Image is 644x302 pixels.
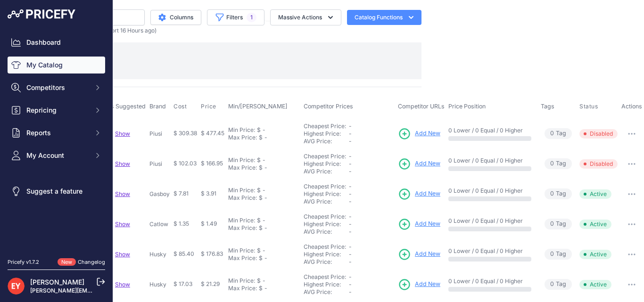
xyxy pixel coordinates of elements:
[545,279,572,290] span: Tag
[415,159,440,168] span: Add New
[201,190,216,197] span: $ 3.91
[247,13,256,22] span: 1
[448,217,531,225] p: 0 Lower / 0 Equal / 0 Higher
[8,183,105,200] a: Suggest a feature
[149,160,170,168] p: Piusi
[173,130,197,137] span: $ 309.38
[349,130,352,137] span: -
[398,157,440,171] a: Add New
[201,130,224,137] span: $ 477.45
[263,134,267,141] div: -
[304,258,349,266] div: AVG Price:
[263,285,267,292] div: -
[349,160,352,167] span: -
[259,134,263,141] div: $
[304,183,346,190] a: Cheapest Price:
[415,129,440,138] span: Add New
[349,213,352,220] span: -
[304,190,349,198] div: Highest Price:
[579,103,598,110] span: Status
[304,198,349,205] div: AVG Price:
[201,160,223,167] span: $ 166.95
[8,258,39,266] div: Pricefy v1.7.2
[304,243,346,250] a: Cheapest Price:
[201,220,217,227] span: $ 1.49
[30,287,222,294] a: [PERSON_NAME][EMAIL_ADDRESS][PERSON_NAME][DOMAIN_NAME]
[545,219,572,229] span: Tag
[115,190,130,197] a: Show
[263,194,267,202] div: -
[448,103,486,110] span: Price Position
[149,103,166,110] span: Brand
[26,151,88,160] span: My Account
[448,247,531,255] p: 0 Lower / 0 Equal / 0 Higher
[257,126,261,134] div: $
[26,128,88,138] span: Reports
[349,228,352,235] span: -
[149,220,170,228] p: Catlow
[398,103,445,110] span: Competitor URLs
[304,103,353,110] span: Competitor Prices
[304,153,346,160] a: Cheapest Price:
[349,288,352,295] span: -
[228,156,255,164] div: Min Price:
[261,126,265,134] div: -
[149,251,170,258] p: Husky
[8,102,105,119] button: Repricing
[304,220,349,228] div: Highest Price:
[304,228,349,236] div: AVG Price:
[173,190,189,197] span: $ 7.81
[349,138,352,145] span: -
[579,159,618,169] span: Disabled
[261,156,265,164] div: -
[173,250,194,257] span: $ 85.40
[398,127,440,140] a: Add New
[349,153,352,160] span: -
[8,147,105,164] button: My Account
[304,168,349,175] div: AVG Price:
[115,220,130,228] a: Show
[8,57,105,73] a: My Catalog
[349,122,352,130] span: -
[398,188,440,201] a: Add New
[115,251,130,258] span: Show
[579,250,611,259] span: Active
[579,189,611,199] span: Active
[304,213,346,220] a: Cheapest Price:
[304,251,349,258] div: Highest Price:
[347,10,421,25] button: Catalog Functions
[228,224,257,232] div: Max Price:
[545,158,572,169] span: Tag
[545,128,572,139] span: Tag
[228,164,257,171] div: Max Price:
[304,273,346,280] a: Cheapest Price:
[550,159,554,168] span: 0
[259,254,263,262] div: $
[541,103,554,110] span: Tags
[115,160,130,167] a: Show
[259,224,263,232] div: $
[8,79,105,96] button: Competitors
[78,259,105,265] a: Changelog
[545,249,572,260] span: Tag
[545,188,572,199] span: Tag
[115,281,130,288] span: Show
[228,254,257,262] div: Max Price:
[115,130,130,137] a: Show
[228,194,257,202] div: Max Price:
[415,250,440,259] span: Add New
[8,9,75,19] img: Pricefy Logo
[263,164,267,171] div: -
[448,278,531,285] p: 0 Lower / 0 Equal / 0 Higher
[201,250,223,257] span: $ 176.83
[621,103,642,110] span: Actions
[26,83,88,92] span: Competitors
[304,288,349,296] div: AVG Price:
[270,9,341,25] button: Massive Actions
[349,258,352,265] span: -
[228,134,257,141] div: Max Price:
[173,103,187,110] span: Cost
